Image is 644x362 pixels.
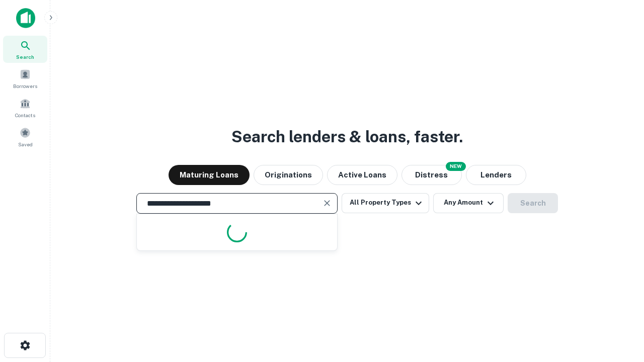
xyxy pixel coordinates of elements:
button: Lenders [466,165,526,185]
button: Originations [254,165,323,185]
span: Saved [18,140,33,148]
button: All Property Types [342,193,429,213]
iframe: Chat Widget [594,282,644,330]
a: Search [3,36,47,63]
button: Clear [320,196,334,210]
img: capitalize-icon.png [16,8,35,28]
span: Search [16,53,34,61]
span: Borrowers [13,82,37,90]
span: Contacts [15,111,35,119]
button: Any Amount [433,193,504,213]
a: Contacts [3,94,47,121]
button: Maturing Loans [169,165,250,185]
h3: Search lenders & loans, faster. [231,125,463,149]
button: Search distressed loans with lien and other non-mortgage details. [401,165,462,185]
button: Active Loans [327,165,397,185]
a: Borrowers [3,65,47,92]
a: Saved [3,123,47,150]
div: NEW [446,162,466,171]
